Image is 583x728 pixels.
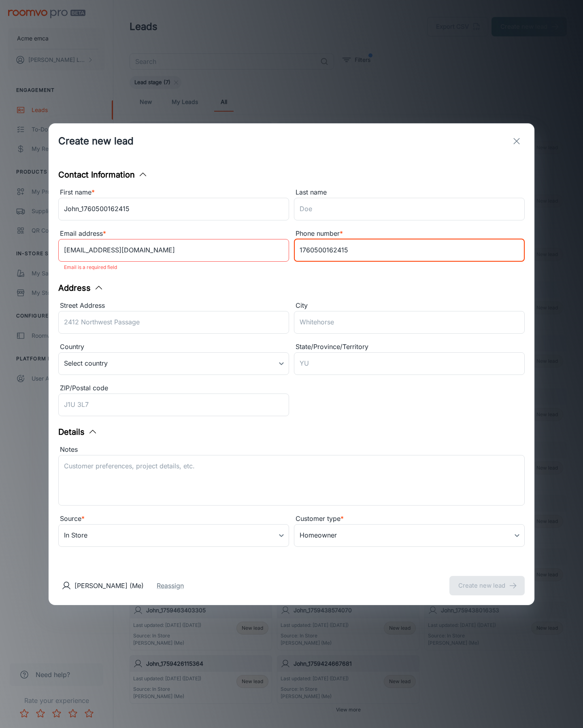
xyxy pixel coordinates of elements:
div: Select country [58,352,289,375]
button: Details [58,426,98,438]
div: State/Province/Territory [294,342,525,352]
p: [PERSON_NAME] (Me) [74,581,144,590]
div: Customer type [294,514,525,524]
input: +1 439-123-4567 [294,239,525,262]
div: Notes [58,444,525,455]
button: Reassign [157,581,184,590]
div: First name [58,187,289,198]
p: Email is a required field [64,262,283,272]
input: Doe [294,198,525,220]
div: ZIP/Postal code [58,383,289,394]
div: Source [58,514,289,524]
button: Contact Information [58,169,148,181]
button: exit [509,133,525,149]
div: City [294,301,525,311]
input: 2412 Northwest Passage [58,311,289,334]
input: myname@example.com [58,239,289,262]
input: Whitehorse [294,311,525,334]
div: Email address [58,229,289,239]
div: Last name [294,187,525,198]
input: John [58,198,289,220]
div: Street Address [58,301,289,311]
button: Address [58,282,104,294]
input: YU [294,352,525,375]
div: Phone number [294,229,525,239]
h1: Create new lead [58,134,134,148]
div: In Store [58,524,289,547]
input: J1U 3L7 [58,394,289,416]
div: Homeowner [294,524,525,547]
div: Country [58,342,289,352]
